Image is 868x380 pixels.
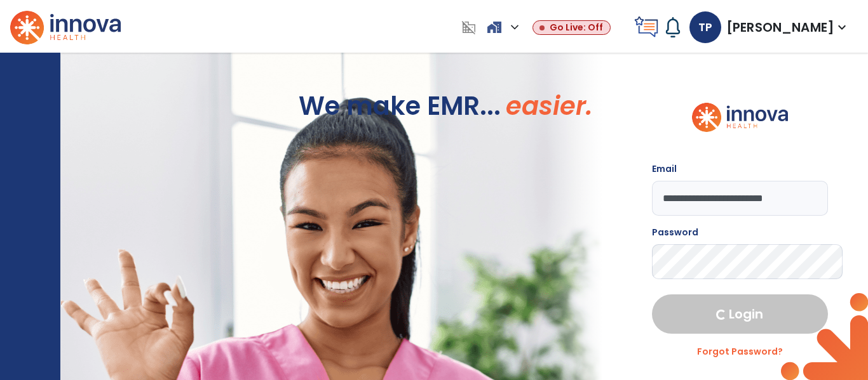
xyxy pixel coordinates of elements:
[10,8,121,44] img: logo.svg
[834,20,850,35] span: expand_more
[689,7,850,48] button: TP[PERSON_NAME]expand_more
[506,87,592,125] span: easier.
[692,103,787,162] img: logo.svg
[652,162,696,176] label: Email
[652,226,698,239] label: Password
[729,305,763,323] span: Login
[697,345,783,358] a: Forgot Password?
[652,294,828,334] button: Login
[507,20,522,35] span: expand_more
[663,17,683,37] img: bell.svg
[726,18,834,37] h7: [PERSON_NAME]
[487,20,502,35] span: home_work
[634,16,660,38] img: Icon Feedback
[299,87,501,125] span: We make EMR...
[689,11,721,43] h7: TP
